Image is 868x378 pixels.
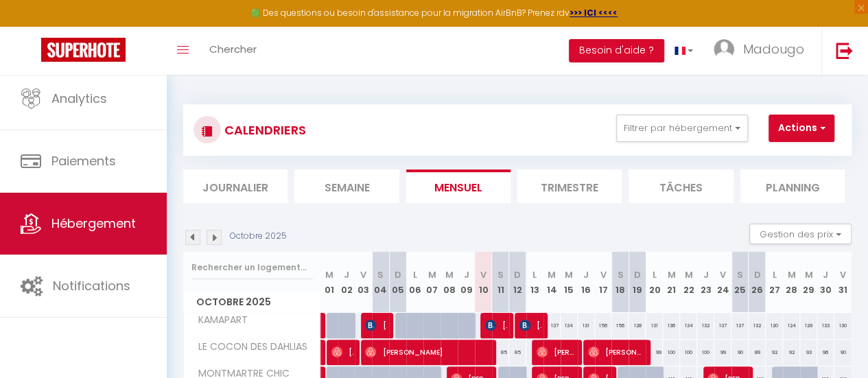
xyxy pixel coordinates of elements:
[749,313,766,338] div: 132
[800,252,817,313] th: 29
[783,313,800,338] div: 124
[697,340,714,365] div: 100
[629,169,733,203] li: Tâches
[570,7,618,19] a: >>> ICI <<<<
[230,230,287,243] p: Octobre 2025
[685,268,693,281] abbr: M
[714,39,734,60] img: ...
[840,268,846,281] abbr: V
[517,169,622,203] li: Trimestre
[519,312,541,338] span: [PERSON_NAME]
[445,268,454,281] abbr: M
[355,252,372,313] th: 03
[617,268,623,281] abbr: S
[766,313,783,338] div: 120
[697,252,714,313] th: 23
[186,313,251,328] span: KAMAPART
[800,313,817,338] div: 129
[668,268,676,281] abbr: M
[834,252,852,313] th: 31
[543,313,561,338] div: 137
[817,313,834,338] div: 133
[663,313,680,338] div: 136
[611,313,629,338] div: 156
[714,313,731,338] div: 137
[51,152,116,169] span: Paiements
[743,40,804,58] span: Madougo
[480,268,486,281] abbr: V
[611,252,629,313] th: 18
[441,252,458,313] th: 08
[740,169,845,203] li: Planning
[766,340,783,365] div: 92
[485,312,507,338] span: [PERSON_NAME]
[406,169,511,203] li: Mensuel
[543,252,561,313] th: 14
[737,268,743,281] abbr: S
[497,268,504,281] abbr: S
[834,340,852,365] div: 90
[209,42,257,56] span: Chercher
[595,313,612,338] div: 156
[321,252,338,313] th: 01
[783,252,800,313] th: 28
[731,340,749,365] div: 90
[646,340,663,365] div: 99
[548,268,556,281] abbr: M
[325,268,333,281] abbr: M
[377,268,384,281] abbr: S
[836,42,853,59] img: logout
[731,313,749,338] div: 137
[428,268,436,281] abbr: M
[714,340,731,365] div: 99
[458,252,475,313] th: 09
[578,252,595,313] th: 16
[680,313,697,338] div: 134
[532,268,537,281] abbr: L
[413,268,417,281] abbr: L
[492,340,509,365] div: 85
[714,252,731,313] th: 24
[509,340,526,365] div: 85
[731,252,749,313] th: 25
[338,252,355,313] th: 02
[344,268,349,281] abbr: J
[578,313,595,338] div: 131
[703,27,821,75] a: ... Madougo
[595,252,612,313] th: 17
[294,169,399,203] li: Semaine
[406,252,423,313] th: 06
[769,115,834,142] button: Actions
[749,252,766,313] th: 26
[372,252,389,313] th: 04
[537,339,575,365] span: [PERSON_NAME]
[653,268,657,281] abbr: L
[509,252,526,313] th: 12
[616,115,748,142] button: Filtrer par hébergement
[703,268,709,281] abbr: J
[817,252,834,313] th: 30
[463,268,469,281] abbr: J
[697,313,714,338] div: 132
[772,268,776,281] abbr: L
[51,215,136,232] span: Hébergement
[800,340,817,365] div: 93
[753,268,760,281] abbr: D
[680,252,697,313] th: 22
[186,340,311,355] span: LE COCON DES DAHLIAS
[817,340,834,365] div: 96
[331,339,353,365] span: [PERSON_NAME]
[629,313,646,338] div: 128
[646,252,663,313] th: 20
[221,115,306,145] h3: CALENDRIERS
[360,268,366,281] abbr: V
[191,255,313,280] input: Rechercher un logement...
[183,169,288,203] li: Journalier
[565,268,573,281] abbr: M
[423,252,441,313] th: 07
[646,313,663,338] div: 131
[629,252,646,313] th: 19
[600,268,606,281] abbr: V
[834,313,852,338] div: 130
